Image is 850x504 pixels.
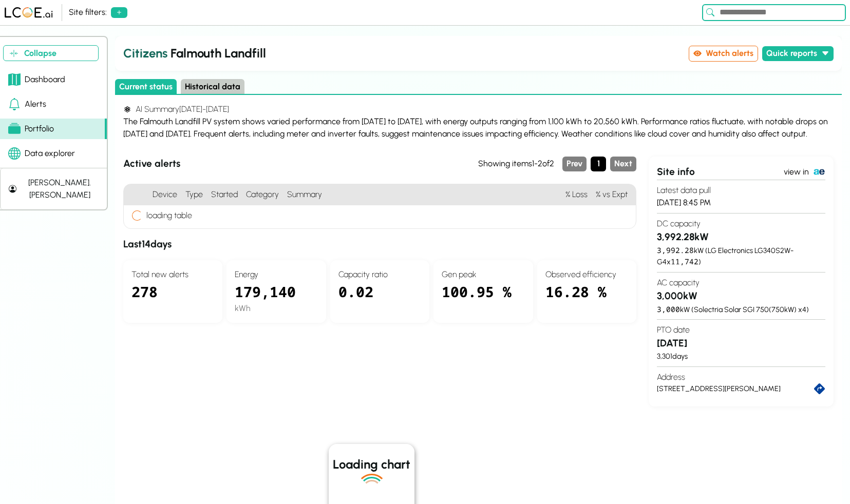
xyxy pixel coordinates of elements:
[657,180,825,213] section: [DATE] 8:45 PM
[8,98,46,110] div: Alerts
[123,157,478,171] h3: Active alerts
[671,257,698,266] span: 11,742
[3,45,99,61] button: Collapse
[657,245,825,268] div: kW ( LG Electronics LG340S2W-G4 x )
[123,103,834,115] h4: AI Summary [DATE] - [DATE]
[545,268,628,281] h4: Observed efficiency
[242,184,283,205] h4: Category
[21,177,99,201] div: [PERSON_NAME].[PERSON_NAME]
[657,304,680,314] span: 3,000
[657,336,825,351] h3: [DATE]
[338,268,421,281] h4: Capacity ratio
[657,324,825,336] h4: PTO date
[592,184,636,205] h4: % vs Expt
[784,165,825,180] a: view in
[657,230,825,245] h3: 3,992.28 kW
[8,147,75,160] div: Data explorer
[762,46,834,61] button: Quick reports
[610,157,636,171] button: Next
[338,281,421,315] div: 0.02
[148,184,181,205] h4: Device
[689,46,758,62] button: Watch alerts
[235,302,317,315] div: kWh
[802,305,806,314] span: 4
[123,115,834,140] div: The Falmouth Landfill PV system shows varied performance from [DATE] to [DATE], with energy outpu...
[478,158,554,170] div: Showing items 1 - 2 of 2
[657,165,784,180] div: Site info
[123,44,685,63] h2: Falmouth Landfill
[115,79,177,94] button: Current status
[115,79,842,95] div: Select page state
[657,371,825,383] h4: Address
[8,123,54,135] div: Portfolio
[562,157,587,171] button: Previous
[657,383,814,395] div: [STREET_ADDRESS][PERSON_NAME]
[657,218,825,230] h4: DC capacity
[545,281,628,315] div: 16.28 %
[591,157,606,171] button: Page 1
[8,73,65,86] div: Dashboard
[4,7,53,18] img: LCOE.ai
[235,268,317,281] h4: Energy
[657,277,825,289] h4: AC capacity
[657,351,825,362] div: 3,301 days
[283,184,561,205] h4: Summary
[123,237,636,252] h3: Last 14 days
[657,245,694,255] span: 3,992.28
[333,455,410,474] h2: Loading chart
[123,46,167,61] span: Citizens
[207,184,242,205] h4: Started
[442,281,524,315] div: 100.95 %
[657,304,825,316] div: kW ( Solectria Solar SGI 750 ( 750 kW) x )
[69,6,107,18] div: Site filters:
[657,289,825,304] h3: 3,000 kW
[442,268,524,281] h4: Gen peak
[181,184,207,205] h4: Type
[561,184,592,205] h4: % Loss
[131,281,214,315] div: 278
[814,383,825,395] a: directions
[142,209,192,222] h4: loading table
[235,281,317,302] div: 179,140
[813,166,825,178] img: PowerTrack
[131,268,214,281] h4: Total new alerts
[657,184,825,197] h4: Latest data pull
[181,79,244,94] button: Historical data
